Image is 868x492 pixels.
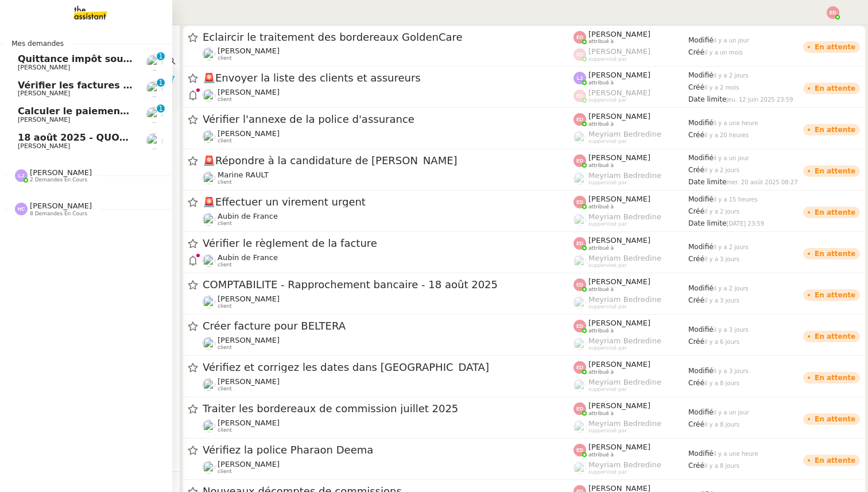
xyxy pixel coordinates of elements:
app-user-detailed-label: client [203,419,573,433]
img: svg [573,361,586,374]
span: client [218,138,232,144]
app-user-detailed-label: client [203,129,573,144]
app-user-label: attribué à [573,71,688,86]
span: [PERSON_NAME] [218,47,280,55]
span: [PERSON_NAME] [588,443,650,451]
app-user-detailed-label: client [203,212,573,227]
span: Créé [688,379,704,387]
nz-badge-sup: 1 [157,79,165,87]
span: suppervisé par [588,138,627,145]
app-user-label: attribué à [573,360,688,375]
img: users%2Fa6PbEmLwvGXylUqKytRPpDpAx153%2Favatar%2Ffanny.png [146,107,162,123]
span: Modifié [688,119,714,127]
span: [PERSON_NAME] [18,64,70,71]
span: suppervisé par [588,428,627,434]
span: Créé [688,131,704,139]
img: svg [573,90,586,102]
span: [PERSON_NAME] [218,377,280,386]
img: svg [15,203,28,215]
span: [PERSON_NAME] [588,153,650,162]
span: [PERSON_NAME] [588,360,650,369]
img: users%2Fa6PbEmLwvGXylUqKytRPpDpAx153%2Favatar%2Ffanny.png [203,420,215,432]
span: client [218,386,232,392]
span: client [218,427,232,433]
span: [PERSON_NAME] [588,30,650,38]
span: Créé [688,296,704,304]
img: users%2Fo4K84Ijfr6OOM0fa5Hz4riIOf4g2%2Favatar%2FChatGPT%20Image%201%20aou%CC%82t%202025%2C%2010_2... [203,172,215,184]
app-user-label: suppervisé par [573,295,688,310]
span: Effectuer un virement urgent [203,197,573,207]
span: Créé [688,48,704,56]
span: il y a une heure [714,451,758,457]
span: il y a 2 jours [714,244,749,250]
span: il y a 2 mois [704,84,739,91]
span: suppervisé par [588,221,627,227]
span: suppervisé par [588,345,627,351]
span: Marine RAULT [218,171,269,179]
span: [DATE] 23:59 [726,220,764,227]
img: svg [573,320,586,332]
span: attribué à [588,410,614,417]
span: Modifié [688,243,714,251]
img: users%2FaellJyylmXSg4jqeVbanehhyYJm1%2Favatar%2Fprofile-pic%20(4).png [573,420,586,433]
span: jeu. 12 juin 2025 23:59 [726,96,793,103]
span: Vérifier le règlement de la facture [203,238,573,249]
p: 1 [158,104,163,115]
app-user-label: attribué à [573,112,688,127]
img: users%2FaellJyylmXSg4jqeVbanehhyYJm1%2Favatar%2Fprofile-pic%20(4).png [573,172,586,185]
span: Meyriam Bedredine [588,460,661,469]
span: Meyriam Bedredine [588,254,661,262]
span: Créé [688,255,704,263]
span: [PERSON_NAME] [218,419,280,427]
span: [PERSON_NAME] [18,142,70,150]
span: il y a 3 jours [704,256,739,262]
span: attribué à [588,80,614,86]
span: Créé [688,166,704,174]
span: Meyriam Bedredine [588,130,661,138]
span: Mes demandes [5,38,71,49]
span: [PERSON_NAME] [30,202,92,210]
span: Modifié [688,450,714,458]
span: mer. 20 août 2025 08:27 [726,179,797,185]
span: [PERSON_NAME] [218,88,280,96]
span: client [218,96,232,103]
div: En attente [815,374,855,381]
img: users%2FNmPW3RcGagVdwlUj0SIRjiM8zA23%2Favatar%2Fb3e8f68e-88d8-429d-a2bd-00fb6f2d12db [203,337,215,350]
span: client [218,179,232,185]
app-user-label: attribué à [573,30,688,45]
span: Créé [688,462,704,470]
span: [PERSON_NAME] [218,295,280,303]
img: svg [573,48,586,61]
app-user-label: suppervisé par [573,336,688,351]
span: Modifié [688,36,714,44]
app-user-detailed-label: client [203,295,573,309]
span: il y a 8 jours [704,421,739,428]
span: suppervisé par [588,304,627,310]
span: Vérifier l'annexe de la police d'assurance [203,114,573,125]
span: client [218,468,232,475]
div: En attente [815,44,855,51]
div: En attente [815,168,855,175]
span: [PERSON_NAME] [588,47,650,56]
span: suppervisé par [588,262,627,269]
div: En attente [815,292,855,299]
nz-badge-sup: 1 [157,104,165,113]
span: [PERSON_NAME] [588,319,650,327]
span: client [218,220,232,227]
span: 8 demandes en cours [30,211,87,217]
span: [PERSON_NAME] [218,460,280,468]
span: il y a un jour [714,155,749,161]
app-user-label: suppervisé par [573,171,688,186]
span: Calculer le paiement de CHF 2,063.41 [18,106,213,117]
span: attribué à [588,162,614,169]
img: svg [573,237,586,250]
span: client [218,262,232,268]
span: il y a 2 jours [704,167,739,173]
span: suppervisé par [588,180,627,186]
img: users%2Fa6PbEmLwvGXylUqKytRPpDpAx153%2Favatar%2Ffanny.png [146,133,162,149]
img: svg [15,169,28,182]
span: [PERSON_NAME] [18,90,70,97]
img: svg [573,113,586,126]
app-user-label: attribué à [573,443,688,458]
span: Meyriam Bedredine [588,171,661,180]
